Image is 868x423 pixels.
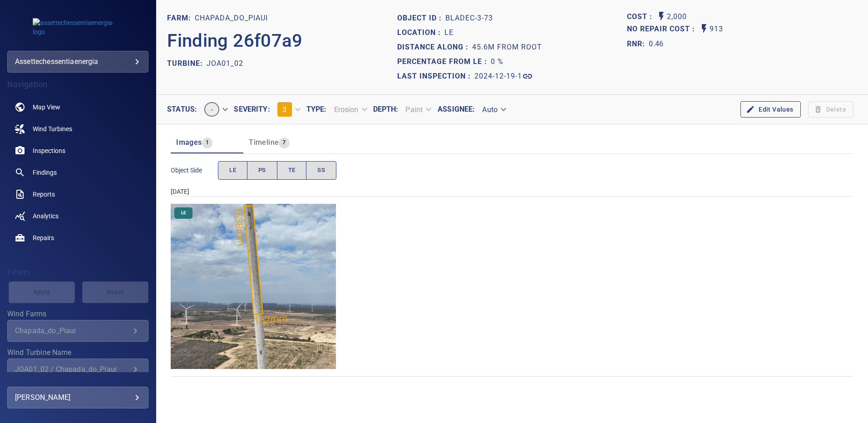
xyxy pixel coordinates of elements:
[317,165,325,176] span: SS
[627,23,699,35] span: Projected additional costs incurred by waiting 1 year to repair. This is a function of possible i...
[33,18,123,36] img: assettechessentiaenergia-logo
[167,106,197,113] label: Status :
[397,56,491,67] p: Percentage from LE :
[15,54,141,69] div: assettechessentiaenergia
[202,138,212,148] span: 1
[282,105,286,114] span: 3
[438,106,475,113] label: Assignee :
[474,71,533,82] a: 2024-12-19-1
[176,138,202,147] span: Images
[306,106,327,113] label: Type :
[649,39,663,49] p: 0.46
[656,11,667,22] svg: Auto Cost
[288,165,296,176] span: TE
[7,140,148,162] a: inspections noActive
[7,320,148,342] div: Wind Farms
[7,80,148,89] h4: Navigation
[249,138,279,147] span: Timeline
[398,102,437,118] div: Paint
[7,227,148,249] a: repairs noActive
[474,71,522,82] p: 2024-12-19-1
[15,365,130,374] div: JOA01_02 / Chapada_do_Piaui
[270,98,306,120] div: 3
[7,310,148,318] label: Wind Farms
[475,102,512,118] div: Auto
[176,210,192,216] span: LE
[397,13,445,24] p: Object ID :
[627,25,699,34] h1: No Repair Cost :
[33,233,54,242] span: Repairs
[15,326,130,335] div: Chapada_do_Piaui
[33,211,59,221] span: Analytics
[7,118,148,140] a: windturbines noActive
[279,138,289,148] span: 7
[234,106,270,113] label: Severity :
[247,161,277,180] button: PS
[491,56,503,67] p: 0 %
[472,42,542,53] p: 45.6m from root
[205,105,218,114] span: -
[306,161,336,180] button: SS
[195,13,268,24] p: Chapada_do_Piaui
[740,101,800,118] button: Edit Values
[229,165,236,176] span: LE
[699,23,710,34] svg: Auto No Repair Cost
[167,58,207,69] p: TURBINE:
[7,349,148,356] label: Wind Turbine Name
[258,165,266,176] span: PS
[397,71,474,82] p: Last Inspection :
[397,42,472,53] p: Distance along :
[373,106,399,113] label: Depth :
[7,162,148,183] a: findings noActive
[33,103,60,112] span: Map View
[197,98,234,120] div: -
[7,268,148,277] h4: Filters
[627,13,656,21] h1: Cost :
[171,204,336,369] img: Chapada_do_Piaui/JOA01_02/2024-12-19-1/2024-12-19-3/image156wp156.jpg
[7,183,148,205] a: reports noActive
[33,124,72,133] span: Wind Turbines
[397,27,444,38] p: Location :
[327,102,373,118] div: Erosion
[15,390,141,405] div: [PERSON_NAME]
[277,161,307,180] button: TE
[167,13,195,24] p: FARM:
[7,96,148,118] a: map noActive
[33,168,57,177] span: Findings
[171,187,853,196] div: [DATE]
[7,205,148,227] a: analytics noActive
[444,27,454,38] p: LE
[33,190,55,199] span: Reports
[7,51,148,73] div: assettechessentiaenergia
[627,11,656,23] span: The base labour and equipment costs to repair the finding. Does not include the loss of productio...
[207,58,243,69] p: JOA01_02
[171,166,218,175] span: Object Side
[218,161,247,180] button: LE
[627,39,649,49] h1: RNR:
[167,27,303,54] p: Finding 26f07a9
[33,146,65,155] span: Inspections
[667,11,687,23] p: 2,000
[710,23,723,35] p: 913
[7,359,148,380] div: Wind Turbine Name
[445,13,493,24] p: bladeC-3-73
[218,161,336,180] div: objectSide
[627,37,663,51] span: The ratio of the additional incurred cost of repair in 1 year and the cost of repairing today. Fi...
